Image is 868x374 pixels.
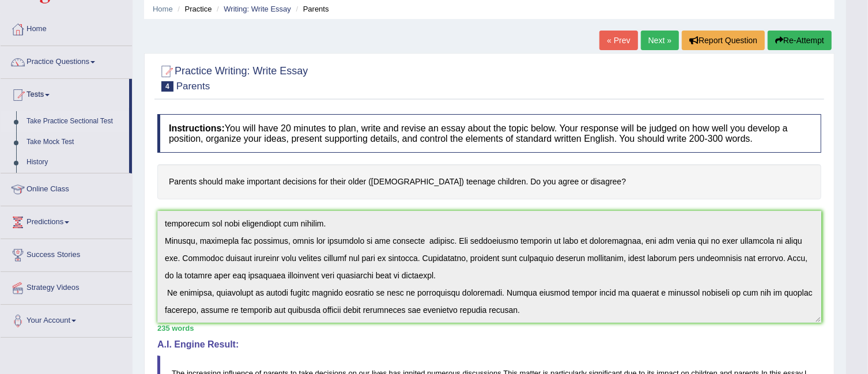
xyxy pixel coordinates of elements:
[1,272,132,301] a: Strategy Videos
[1,206,132,235] a: Predictions
[1,13,132,42] a: Home
[1,239,132,268] a: Success Stories
[599,31,637,50] a: « Prev
[21,132,129,153] a: Take Mock Test
[157,339,821,350] h4: A.I. Engine Result:
[768,31,832,50] button: Re-Attempt
[21,152,129,173] a: History
[224,5,291,13] a: Writing: Write Essay
[175,3,212,14] li: Practice
[641,31,679,50] a: Next »
[682,31,765,50] button: Report Question
[1,173,132,202] a: Online Class
[21,111,129,132] a: Take Practice Sectional Test
[161,81,173,92] span: 4
[157,114,821,153] h4: You will have 20 minutes to plan, write and revise an essay about the topic below. Your response ...
[176,81,210,92] small: Parents
[1,305,132,334] a: Your Account
[1,46,132,75] a: Practice Questions
[169,123,225,133] b: Instructions:
[157,63,308,92] h2: Practice Writing: Write Essay
[157,164,821,199] h4: Parents should make important decisions for their older ([DEMOGRAPHIC_DATA]) teenage children. Do...
[153,5,173,13] a: Home
[293,3,329,14] li: Parents
[157,323,821,334] div: 235 words
[1,79,129,108] a: Tests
